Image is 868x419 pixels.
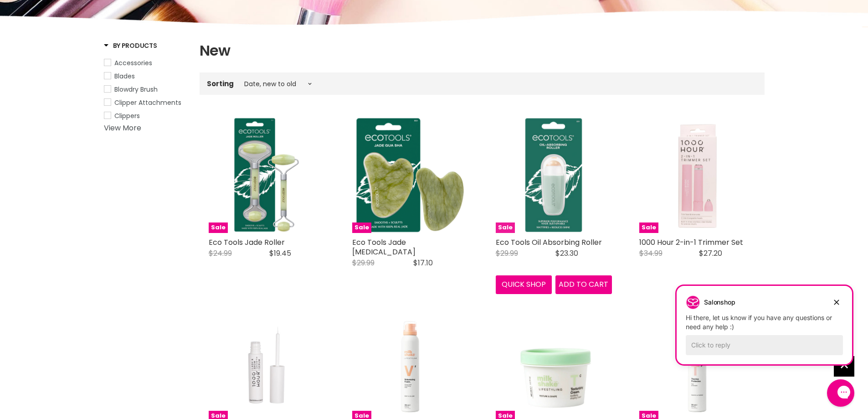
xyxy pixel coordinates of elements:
label: Sorting [207,80,234,88]
span: $17.10 [413,258,433,268]
span: Sale [496,222,515,233]
span: Sale [352,222,371,233]
iframe: Gorgias live chat campaigns [670,285,859,378]
a: 1000 Hour 2-in-1 Trimmer Set [639,237,743,248]
span: $29.99 [352,258,375,268]
a: Eco Tools Oil Absorbing Roller [496,237,602,248]
span: $29.99 [496,248,518,259]
a: Clipper Attachments [104,98,188,108]
img: 1000 Hour 2-in-1 Trimmer Set [639,117,755,233]
span: Clipper Attachments [114,98,181,107]
span: $24.99 [209,248,232,259]
iframe: Gorgias live chat messenger [822,376,859,410]
span: Accessories [114,58,152,67]
span: Sale [209,222,228,233]
h1: New [200,41,765,60]
span: $23.30 [555,248,578,259]
a: Eco Tools Jade Roller [209,237,285,248]
a: Eco Tools Jade Roller Eco Tools Jade Roller Sale [209,117,325,233]
a: Accessories [104,58,188,68]
span: Sale [639,222,658,233]
a: 1000 Hour 2-in-1 Trimmer Set 1000 Hour 2-in-1 Trimmer Set Sale [639,117,755,233]
span: Blades [114,72,135,81]
a: Eco Tools Jade Gua Sha Sale [352,117,468,233]
a: View More [104,123,141,133]
img: Eco Tools Jade Roller [209,117,325,233]
span: $19.45 [269,248,291,259]
span: $34.99 [639,248,663,259]
a: Eco Tools Oil Absorbing Roller Eco Tools Oil Absorbing Roller Sale [496,117,612,233]
span: $27.20 [699,248,722,259]
a: Clippers [104,111,188,121]
img: Eco Tools Oil Absorbing Roller [496,117,612,233]
img: Eco Tools Jade Gua Sha [352,117,468,233]
a: Blades [104,71,188,81]
a: Blowdry Brush [104,84,188,94]
span: Blowdry Brush [114,85,158,94]
button: Quick shop [496,275,552,294]
h3: By Products [104,41,157,50]
span: Clippers [114,111,140,120]
a: Eco Tools Jade [MEDICAL_DATA] [352,237,416,257]
button: Add to cart [555,275,612,294]
span: Add to cart [559,279,608,290]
